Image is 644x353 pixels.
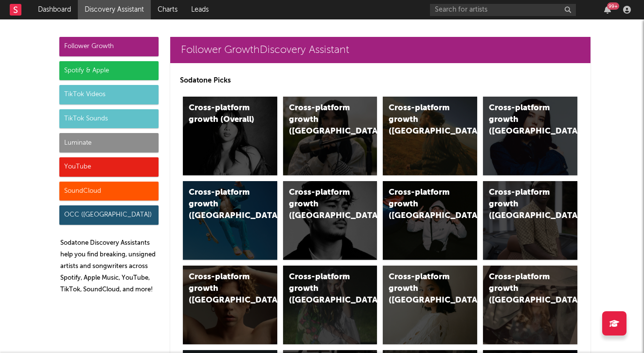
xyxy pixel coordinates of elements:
[180,75,581,86] p: Sodatone Picks
[489,102,555,137] div: Cross-platform growth ([GEOGRAPHIC_DATA])
[389,187,455,222] div: Cross-platform growth ([GEOGRAPHIC_DATA]/GSA)
[483,266,577,344] a: Cross-platform growth ([GEOGRAPHIC_DATA])
[607,2,619,10] div: 99 +
[289,187,355,222] div: Cross-platform growth ([GEOGRAPHIC_DATA])
[59,109,159,129] div: TikTok Sounds
[383,97,477,175] a: Cross-platform growth ([GEOGRAPHIC_DATA])
[170,37,590,63] a: Follower GrowthDiscovery Assistant
[289,271,355,306] div: Cross-platform growth ([GEOGRAPHIC_DATA])
[183,266,277,344] a: Cross-platform growth ([GEOGRAPHIC_DATA])
[59,85,159,104] div: TikTok Videos
[383,181,477,260] a: Cross-platform growth ([GEOGRAPHIC_DATA]/GSA)
[483,97,577,175] a: Cross-platform growth ([GEOGRAPHIC_DATA])
[189,187,255,222] div: Cross-platform growth ([GEOGRAPHIC_DATA])
[183,97,277,175] a: Cross-platform growth (Overall)
[383,266,477,344] a: Cross-platform growth ([GEOGRAPHIC_DATA])
[430,4,576,16] input: Search for artists
[283,97,377,175] a: Cross-platform growth ([GEOGRAPHIC_DATA])
[60,237,159,296] p: Sodatone Discovery Assistants help you find breaking, unsigned artists and songwriters across Spo...
[59,205,159,225] div: OCC ([GEOGRAPHIC_DATA])
[189,271,255,306] div: Cross-platform growth ([GEOGRAPHIC_DATA])
[283,266,377,344] a: Cross-platform growth ([GEOGRAPHIC_DATA])
[59,37,159,56] div: Follower Growth
[59,157,159,177] div: YouTube
[289,102,355,137] div: Cross-platform growth ([GEOGRAPHIC_DATA])
[489,187,555,222] div: Cross-platform growth ([GEOGRAPHIC_DATA])
[604,6,611,14] button: 99+
[59,61,159,81] div: Spotify & Apple
[389,102,455,137] div: Cross-platform growth ([GEOGRAPHIC_DATA])
[489,271,555,306] div: Cross-platform growth ([GEOGRAPHIC_DATA])
[483,181,577,260] a: Cross-platform growth ([GEOGRAPHIC_DATA])
[283,181,377,260] a: Cross-platform growth ([GEOGRAPHIC_DATA])
[389,271,455,306] div: Cross-platform growth ([GEOGRAPHIC_DATA])
[59,182,159,201] div: SoundCloud
[59,133,159,152] div: Luminate
[189,102,255,126] div: Cross-platform growth (Overall)
[183,181,277,260] a: Cross-platform growth ([GEOGRAPHIC_DATA])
